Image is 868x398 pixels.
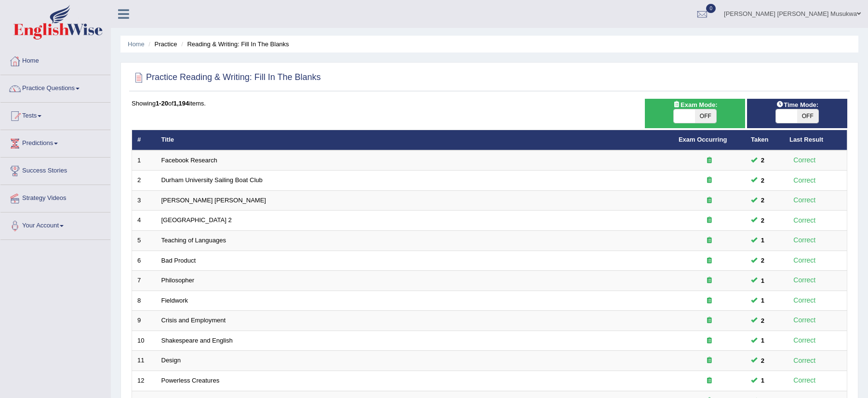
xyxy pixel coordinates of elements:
[161,337,233,344] a: Shakespeare and English
[757,295,768,305] span: You can still take this question
[161,176,263,184] a: Durham University Sailing Boat Club
[679,316,740,325] div: Exam occurring question
[679,216,740,225] div: Exam occurring question
[132,311,156,331] td: 9
[132,231,156,251] td: 5
[161,357,181,364] a: Design
[679,276,740,285] div: Exam occurring question
[757,195,768,205] span: You can still take this question
[0,158,110,182] a: Success Stories
[757,155,768,165] span: You can still take this question
[132,150,156,171] td: 1
[161,377,220,384] a: Powerless Creatures
[0,130,110,154] a: Predictions
[757,356,768,366] span: You can still take this question
[161,257,196,264] a: Bad Product
[746,130,784,150] th: Taken
[789,295,820,306] div: Correct
[132,331,156,351] td: 10
[161,237,226,244] a: Teaching of Languages
[132,70,321,85] h2: Practice Reading & Writing: Fill In The Blanks
[161,216,232,224] a: [GEOGRAPHIC_DATA] 2
[0,48,110,72] a: Home
[679,196,740,205] div: Exam occurring question
[789,355,820,366] div: Correct
[789,235,820,246] div: Correct
[161,197,266,204] a: [PERSON_NAME] [PERSON_NAME]
[757,235,768,245] span: You can still take this question
[797,109,818,123] span: OFF
[757,175,768,186] span: You can still take this question
[679,236,740,245] div: Exam occurring question
[706,4,716,13] span: 0
[679,256,740,265] div: Exam occurring question
[179,40,289,49] li: Reading & Writing: Fill In The Blanks
[161,317,226,324] a: Crisis and Employment
[174,100,189,107] b: 1,194
[679,136,727,143] a: Exam Occurring
[132,190,156,211] td: 3
[146,40,177,49] li: Practice
[679,376,740,385] div: Exam occurring question
[757,276,768,286] span: You can still take this question
[645,99,745,128] div: Show exams occurring in exams
[789,375,820,386] div: Correct
[757,335,768,345] span: You can still take this question
[161,277,195,284] a: Philosopher
[132,251,156,271] td: 6
[132,99,847,108] div: Showing of items.
[128,40,145,48] a: Home
[0,212,110,237] a: Your Account
[679,336,740,345] div: Exam occurring question
[789,275,820,286] div: Correct
[757,215,768,226] span: You can still take this question
[161,297,188,304] a: Fieldwork
[132,371,156,391] td: 12
[789,255,820,266] div: Correct
[679,296,740,305] div: Exam occurring question
[156,130,673,150] th: Title
[679,156,740,165] div: Exam occurring question
[772,100,822,110] span: Time Mode:
[789,175,820,186] div: Correct
[789,335,820,346] div: Correct
[161,157,217,164] a: Facebook Research
[0,185,110,209] a: Strategy Videos
[784,130,847,150] th: Last Result
[757,375,768,385] span: You can still take this question
[156,100,168,107] b: 1-20
[679,176,740,185] div: Exam occurring question
[0,103,110,127] a: Tests
[132,351,156,371] td: 11
[132,130,156,150] th: #
[789,315,820,326] div: Correct
[679,356,740,365] div: Exam occurring question
[132,171,156,191] td: 2
[789,215,820,226] div: Correct
[132,271,156,291] td: 7
[789,195,820,206] div: Correct
[695,109,716,123] span: OFF
[0,75,110,99] a: Practice Questions
[132,211,156,231] td: 4
[669,100,721,110] span: Exam Mode:
[789,155,820,166] div: Correct
[132,291,156,311] td: 8
[757,316,768,326] span: You can still take this question
[757,255,768,265] span: You can still take this question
